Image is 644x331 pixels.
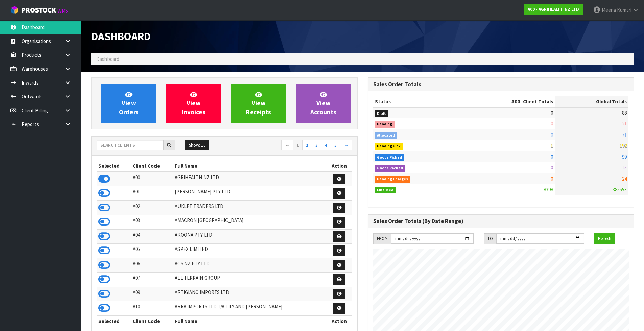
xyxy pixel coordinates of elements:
span: 385553 [613,186,627,193]
td: A02 [131,200,173,215]
span: Allocated [375,132,398,139]
a: 4 [321,140,331,151]
th: Full Name [173,161,326,171]
span: 0 [551,175,553,182]
span: 0 [551,132,553,138]
input: Search clients [97,140,164,150]
td: [PERSON_NAME] PTY LTD [173,186,326,201]
span: Finalised [375,187,396,194]
a: 1 [293,140,303,151]
th: Selected [97,161,131,171]
span: 0 [551,110,553,116]
td: A01 [131,186,173,201]
span: 15 [622,164,627,171]
span: Pending [375,121,395,128]
td: A03 [131,215,173,230]
button: Show: 10 [185,140,209,151]
span: 1 [551,142,553,149]
td: AUKLET TRADERS LTD [173,200,326,215]
img: cube-alt.png [10,6,19,14]
div: TO [484,233,496,244]
nav: Page navigation [230,140,352,152]
a: ← [281,140,293,151]
td: ASPEX LIMITED [173,244,326,258]
th: Full Name [173,315,326,326]
button: Refresh [594,233,615,244]
a: ViewInvoices [166,84,221,123]
span: Pending Charges [375,176,411,183]
span: 0 [551,120,553,127]
span: 99 [622,153,627,160]
a: ViewReceipts [231,84,286,123]
td: ARRA IMPORTS LTD T/A LILY AND [PERSON_NAME] [173,301,326,316]
td: A07 [131,273,173,287]
a: 5 [331,140,340,151]
small: WMS [57,7,68,14]
a: → [340,140,352,151]
td: AROONA PTY LTD [173,229,326,244]
span: 192 [620,142,627,149]
th: Action [327,315,352,326]
span: Goods Picked [375,154,405,161]
td: A06 [131,258,173,273]
td: A00 [131,172,173,186]
span: 24 [622,175,627,182]
span: Kumari [617,7,631,13]
td: A05 [131,244,173,258]
span: Draft [375,110,388,117]
th: - Client Totals [457,96,555,107]
h3: Sales Order Totals [373,81,629,88]
td: A09 [131,287,173,301]
th: Status [373,96,458,107]
th: Global Totals [555,96,628,107]
th: Client Code [131,315,173,326]
a: ViewOrders [101,84,156,123]
td: ACS NZ PTY LTD [173,258,326,273]
span: Dashboard [96,56,119,62]
span: A00 [511,98,520,105]
div: FROM [373,233,391,244]
h3: Sales Order Totals (By Date Range) [373,218,629,224]
span: 0 [551,164,553,171]
span: 21 [622,120,627,127]
span: Pending Pick [375,143,403,150]
th: Selected [97,315,131,326]
td: AGRIHEALTH NZ LTD [173,172,326,186]
td: ARTIGIANO IMPORTS LTD [173,287,326,301]
td: A10 [131,301,173,316]
td: A04 [131,229,173,244]
span: 71 [622,132,627,138]
span: 0 [551,153,553,160]
span: View Orders [119,91,139,116]
span: Meena [602,7,616,13]
span: ProStock [22,6,56,15]
a: ViewAccounts [296,84,351,123]
span: View Invoices [182,91,206,116]
strong: A00 - AGRIHEALTH NZ LTD [528,6,579,12]
a: A00 - AGRIHEALTH NZ LTD [524,4,583,15]
th: Client Code [131,161,173,171]
span: 8398 [544,186,553,193]
td: ALL TERRAIN GROUP [173,273,326,287]
span: View Receipts [246,91,271,116]
a: 3 [312,140,321,151]
span: View Accounts [310,91,336,116]
span: Dashboard [91,29,151,43]
span: Goods Packed [375,165,406,172]
span: 88 [622,110,627,116]
td: AMACRON [GEOGRAPHIC_DATA] [173,215,326,230]
a: 2 [302,140,312,151]
th: Action [327,161,352,171]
